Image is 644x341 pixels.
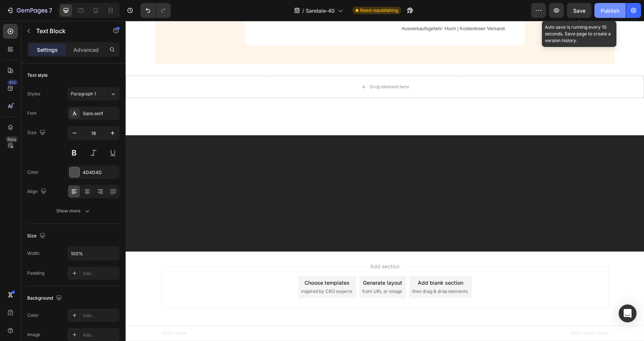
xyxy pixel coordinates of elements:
[27,204,120,218] button: Show more
[27,128,47,138] div: Size
[176,267,227,274] span: inspired by CRO experts
[27,91,40,97] div: Styles
[306,7,335,15] span: Sandale-40
[71,91,96,97] span: Paragraph 1
[237,258,277,266] div: Generate layout
[27,270,44,277] div: Padding
[27,187,48,197] div: Align
[36,26,100,35] p: Text Block
[179,258,224,266] div: Choose templates
[6,136,18,142] div: Beta
[83,312,118,319] div: Add...
[27,169,39,176] div: Color
[27,312,39,319] div: Color
[360,7,398,14] span: Need republishing
[83,110,118,117] div: Sans-serif
[567,3,591,18] button: Save
[237,267,277,274] span: from URL or image
[619,304,637,322] div: Open Intercom Messenger
[67,87,120,101] button: Paragraph 1
[27,293,63,303] div: Background
[292,258,338,266] div: Add blank section
[27,110,37,117] div: Font
[73,46,99,54] p: Advanced
[27,72,48,79] div: Text style
[287,267,342,274] span: then drag & drop elements
[83,270,118,277] div: Add...
[601,7,619,15] div: Publish
[126,21,644,341] iframe: Design area
[83,169,118,176] div: 4D4D4D
[573,7,585,14] span: Save
[27,250,40,257] div: Width
[37,46,58,54] p: Settings
[83,332,118,338] div: Add...
[7,79,18,85] div: 450
[594,3,626,18] button: Publish
[241,241,277,249] span: Add section
[68,247,119,260] input: Auto
[244,63,284,69] div: Drop element here
[27,231,47,241] div: Size
[3,3,56,18] button: 7
[141,3,171,18] div: Undo/Redo
[302,7,304,15] span: /
[49,6,52,15] p: 7
[56,207,91,215] div: Show more
[27,331,40,338] div: Image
